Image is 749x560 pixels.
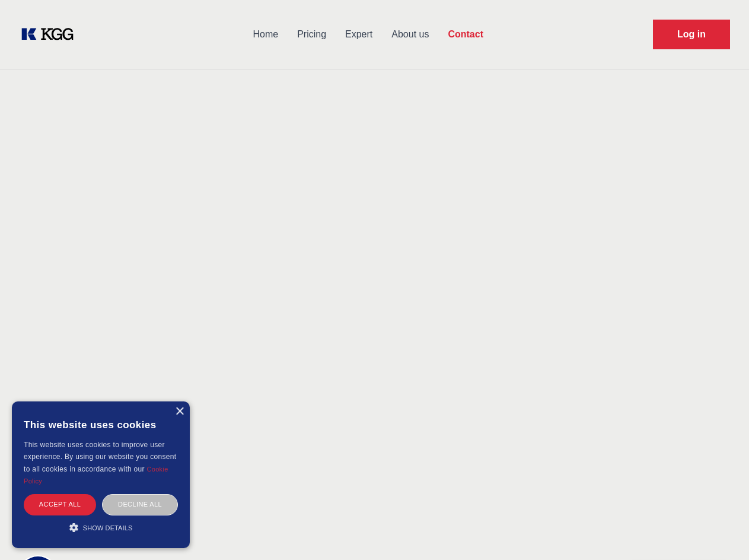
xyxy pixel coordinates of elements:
a: About us [382,19,438,50]
a: Request Demo [653,20,730,49]
div: Accept all [24,494,96,515]
div: This website uses cookies [24,410,178,439]
a: KOL Knowledge Platform: Talk to Key External Experts (KEE) [19,25,83,44]
span: Show details [83,524,133,531]
span: This website uses cookies to improve user experience. By using our website you consent to all coo... [24,441,176,473]
a: Pricing [288,19,336,50]
div: Close [175,407,184,416]
a: Contact [438,19,493,50]
div: Decline all [102,494,178,515]
a: Home [243,19,288,50]
div: Show details [24,521,178,533]
a: Expert [336,19,382,50]
a: Cookie Policy [24,466,168,485]
iframe: Chat Widget [690,503,749,560]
